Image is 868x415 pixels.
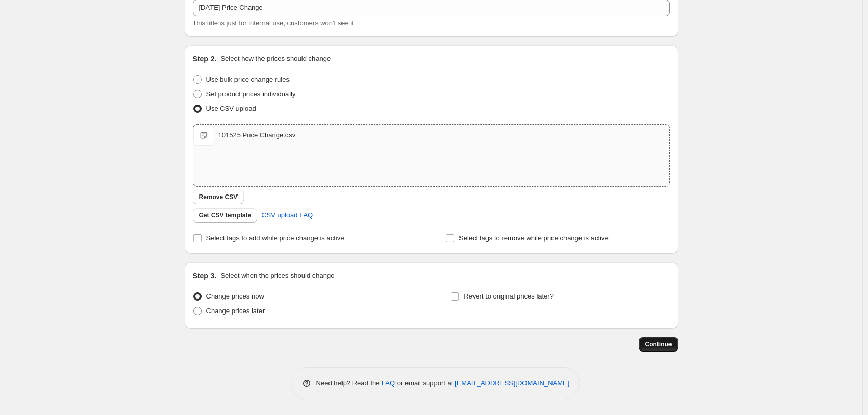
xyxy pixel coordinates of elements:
a: [EMAIL_ADDRESS][DOMAIN_NAME] [455,379,569,387]
p: Select how the prices should change [220,54,331,64]
span: Select tags to remove while price change is active [459,234,609,242]
span: Select tags to add while price change is active [206,234,345,242]
a: CSV upload FAQ [255,207,319,224]
h2: Step 3. [193,270,217,281]
span: Use CSV upload [206,105,256,112]
button: Remove CSV [193,190,244,204]
span: Continue [645,340,672,348]
span: Change prices later [206,307,265,315]
span: Remove CSV [199,193,238,201]
button: Get CSV template [193,208,258,223]
span: Revert to original prices later? [464,292,554,300]
h2: Step 2. [193,54,217,64]
span: This title is just for internal use, customers won't see it [193,19,354,27]
span: Change prices now [206,292,264,300]
button: Continue [639,337,678,352]
span: or email support at [395,379,455,387]
a: FAQ [382,379,395,387]
span: Get CSV template [199,211,252,219]
div: 101525 Price Change.csv [218,130,296,140]
span: Need help? Read the [316,379,382,387]
span: Set product prices individually [206,90,296,98]
span: CSV upload FAQ [261,210,313,221]
p: Select when the prices should change [220,270,334,281]
span: Use bulk price change rules [206,75,290,83]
